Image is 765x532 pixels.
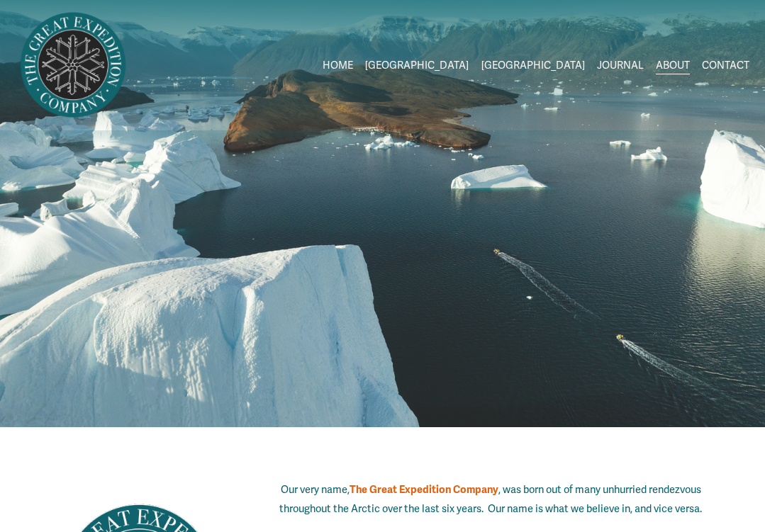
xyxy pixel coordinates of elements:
[481,55,585,75] a: folder dropdown
[702,55,749,75] a: CONTACT
[16,8,130,123] img: Arctic Expeditions
[481,56,585,74] span: [GEOGRAPHIC_DATA]
[281,483,350,496] span: Our very name,
[323,55,353,75] a: HOME
[350,483,498,496] strong: The Great Expedition Company
[365,55,469,75] a: folder dropdown
[597,55,644,75] a: JOURNAL
[656,55,690,75] a: ABOUT
[365,56,469,74] span: [GEOGRAPHIC_DATA]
